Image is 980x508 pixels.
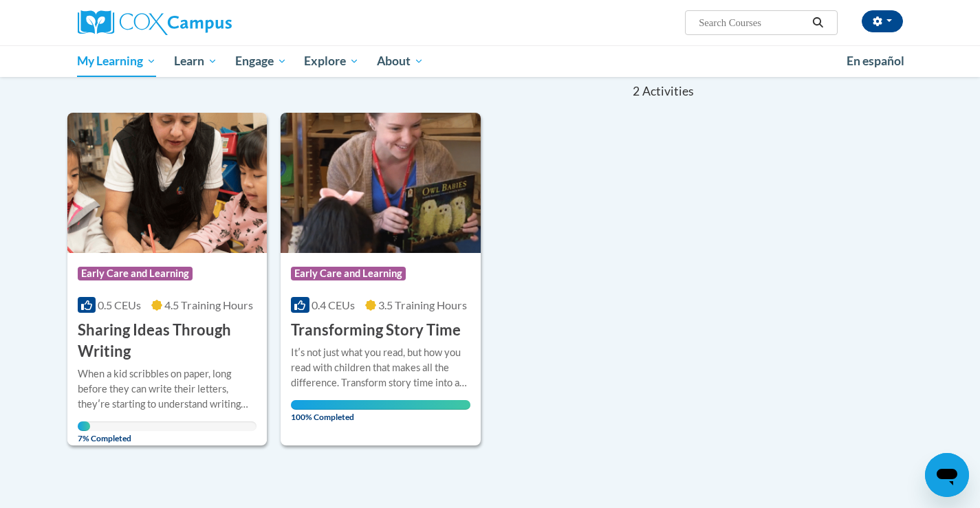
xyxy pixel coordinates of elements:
[67,113,268,445] a: Course LogoEarly Care and Learning0.5 CEUs4.5 Training Hours Sharing Ideas Through WritingWhen a ...
[78,10,232,35] img: Cox Campus
[807,14,828,31] button: Search
[847,54,904,68] span: En español
[69,45,166,77] a: My Learning
[304,53,359,69] span: Explore
[226,45,296,77] a: Engage
[291,320,461,341] h3: Transforming Story Time
[98,298,141,311] span: 0.5 CEUs
[633,84,640,99] span: 2
[291,345,470,390] div: Itʹs not just what you read, but how you read with children that makes all the difference. Transf...
[368,45,433,77] a: About
[378,298,467,311] span: 3.5 Training Hours
[291,400,470,422] span: 100% Completed
[174,53,217,69] span: Learn
[235,53,287,69] span: Engage
[165,45,226,77] a: Learn
[925,453,969,497] iframe: Button to launch messaging window
[78,421,90,443] span: 7% Completed
[312,298,355,311] span: 0.4 CEUs
[291,400,470,410] div: Your progress
[295,45,368,77] a: Explore
[377,53,424,69] span: About
[642,84,694,99] span: Activities
[78,320,257,362] h3: Sharing Ideas Through Writing
[78,366,257,412] div: When a kid scribbles on paper, long before they can write their letters, theyʹre starting to unde...
[862,10,903,32] button: Account Settings
[838,47,913,76] a: En español
[281,113,481,253] img: Course Logo
[57,45,924,77] div: Main menu
[78,267,193,280] span: Early Care and Learning
[78,421,90,431] div: Your progress
[164,298,253,311] span: 4.5 Training Hours
[291,267,406,280] span: Early Care and Learning
[77,53,156,69] span: My Learning
[281,113,481,445] a: Course LogoEarly Care and Learning0.4 CEUs3.5 Training Hours Transforming Story TimeItʹs not just...
[697,14,807,31] input: Search Courses
[67,113,268,253] img: Course Logo
[78,10,339,35] a: Cox Campus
